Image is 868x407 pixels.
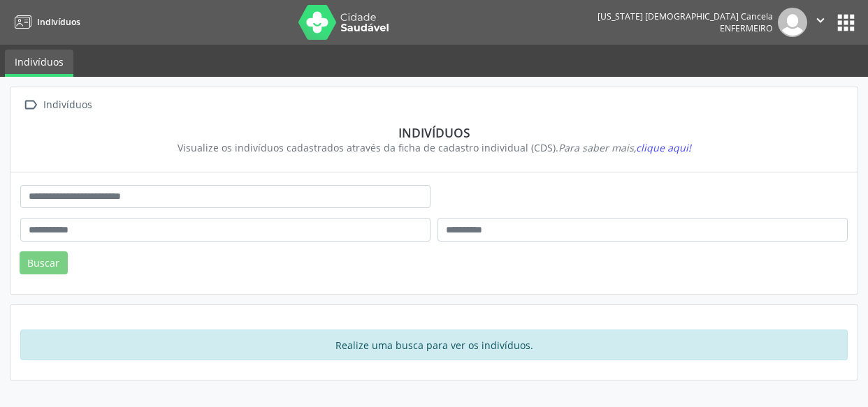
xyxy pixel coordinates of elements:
img: img [778,8,807,37]
i:  [813,13,828,28]
div: Visualize os indivíduos cadastrados através da ficha de cadastro individual (CDS). [30,140,838,155]
div: [US_STATE] [DEMOGRAPHIC_DATA] Cancela [598,10,773,22]
span: Enfermeiro [720,22,773,34]
button: Buscar [20,251,68,275]
i: Para saber mais, [558,141,691,154]
a: Indivíduos [10,10,80,34]
div: Realize uma busca para ver os indivíduos. [20,330,848,360]
div: Indivíduos [30,125,838,140]
a: Indivíduos [5,50,73,77]
button:  [807,8,834,37]
button: apps [834,10,858,35]
i:  [20,95,41,115]
span: clique aqui! [636,141,691,154]
div: Indivíduos [41,95,94,115]
a:  Indivíduos [20,95,94,115]
span: Indivíduos [37,16,80,28]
